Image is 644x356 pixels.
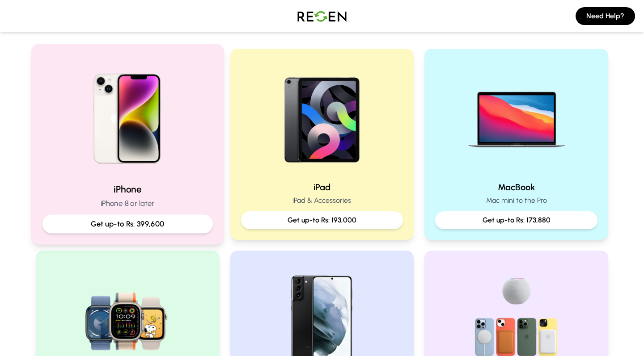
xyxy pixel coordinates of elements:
h2: MacBook [435,181,597,193]
p: iPad & Accessories [241,195,403,206]
p: Mac mini to the Pro [435,195,597,206]
img: Logo [291,4,353,29]
p: Get up-to Rs: 193,000 [248,215,396,226]
p: iPhone 8 or later [42,198,213,209]
button: Need Help? [576,7,635,25]
p: Get up-to Rs: 399,600 [50,218,205,230]
h2: iPad [241,181,403,193]
h2: iPhone [42,183,213,196]
img: iPhone [68,55,188,176]
img: MacBook [459,59,574,174]
p: Get up-to Rs: 173,880 [442,215,590,226]
img: iPad [265,59,379,174]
